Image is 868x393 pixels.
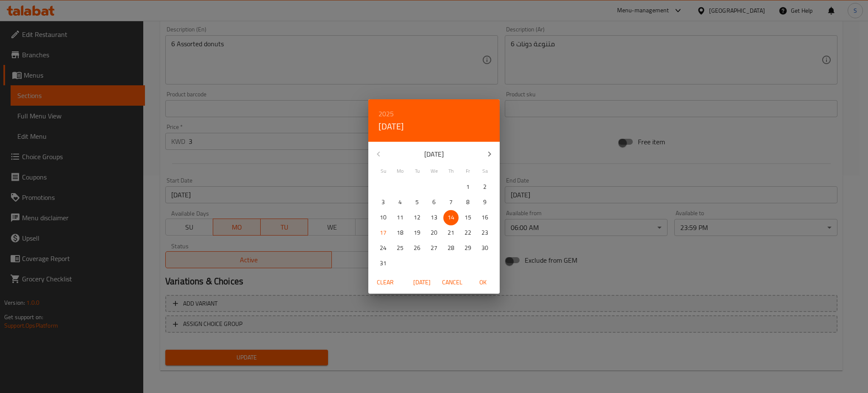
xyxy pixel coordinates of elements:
button: 4 [392,195,408,210]
span: Su [376,167,391,175]
p: 6 [432,197,436,208]
p: 2 [483,182,487,192]
p: 8 [466,197,470,208]
span: Sa [477,167,492,175]
button: 8 [460,195,476,210]
span: Th [443,167,459,175]
p: 5 [415,197,419,208]
button: 19 [409,225,425,241]
button: 23 [477,225,492,241]
span: Fr [460,167,476,175]
button: 31 [376,256,391,271]
p: [DATE] [389,149,479,159]
button: 16 [477,210,492,225]
button: 2 [477,180,492,195]
button: 2025 [378,108,394,120]
button: 12 [409,210,425,225]
span: Cancel [442,277,462,288]
p: 17 [380,227,387,238]
button: 24 [376,241,391,256]
button: 29 [460,241,476,256]
p: 29 [465,243,471,253]
span: [DATE] [412,277,432,288]
button: 9 [477,195,492,210]
button: 7 [443,195,459,210]
p: 4 [398,197,402,208]
p: 9 [483,197,487,208]
button: 28 [443,241,459,256]
button: Cancel [439,275,466,290]
p: 16 [481,212,488,223]
button: 3 [376,195,391,210]
span: Clear [375,277,395,288]
p: 1 [466,182,470,192]
p: 12 [414,212,420,223]
p: 30 [481,243,488,253]
p: 14 [448,212,454,223]
span: We [426,167,442,175]
button: 20 [426,225,442,241]
span: OK [473,277,493,288]
p: 26 [414,243,420,253]
button: 17 [376,225,391,241]
p: 22 [465,227,471,238]
button: 10 [376,210,391,225]
p: 24 [380,243,387,253]
button: 22 [460,225,476,241]
button: 25 [392,241,408,256]
button: 13 [426,210,442,225]
button: 1 [460,180,476,195]
p: 28 [448,243,454,253]
button: 27 [426,241,442,256]
p: 10 [380,212,387,223]
p: 21 [448,227,454,238]
button: [DATE] [378,120,404,133]
button: 11 [392,210,408,225]
button: 14 [443,210,459,225]
button: 6 [426,195,442,210]
p: 20 [431,227,437,238]
p: 18 [397,227,403,238]
p: 7 [449,197,453,208]
p: 19 [414,227,420,238]
button: 18 [392,225,408,241]
p: 13 [431,212,437,223]
button: OK [469,275,496,290]
p: 25 [397,243,403,253]
p: 15 [465,212,471,223]
span: Tu [409,167,425,175]
p: 27 [431,243,437,253]
button: 30 [477,241,492,256]
button: [DATE] [408,275,435,290]
button: 21 [443,225,459,241]
button: 26 [409,241,425,256]
button: Clear [372,275,399,290]
p: 3 [381,197,385,208]
p: 31 [380,258,387,269]
p: 11 [397,212,403,223]
p: 23 [481,227,488,238]
span: Mo [392,167,408,175]
button: 5 [409,195,425,210]
button: 15 [460,210,476,225]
